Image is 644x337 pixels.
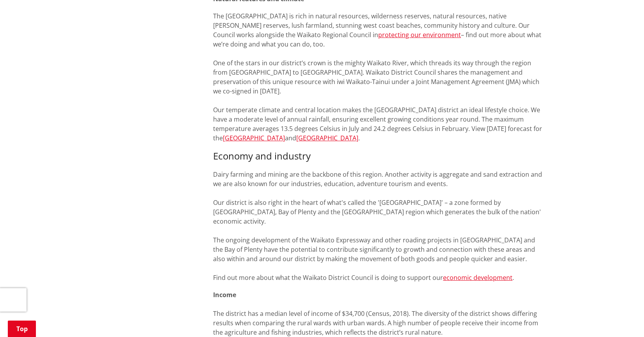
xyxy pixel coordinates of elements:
iframe: Messenger Launcher [608,304,636,332]
a: Top [8,321,36,337]
span: Our temperate climate and central location makes the [GEOGRAPHIC_DATA] district an ideal lifestyl... [213,106,542,142]
a: [GEOGRAPHIC_DATA] [223,134,285,142]
h3: Economy and industry [213,151,546,162]
p: The [GEOGRAPHIC_DATA] is rich in natural resources, wilderness reserves, natural resources, nativ... [213,11,546,143]
strong: Income [213,290,236,299]
span: and [285,134,296,142]
a: economic development [443,273,512,282]
p: Dairy farming and mining are the backbone of this region. Another activity is aggregate and sand ... [213,170,546,282]
a: [GEOGRAPHIC_DATA] [296,134,358,142]
span: . [358,134,360,142]
a: protecting our environment [378,30,461,39]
